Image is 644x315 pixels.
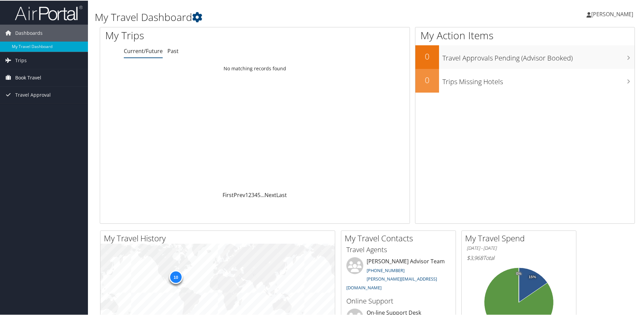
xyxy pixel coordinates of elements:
a: Last [276,191,287,198]
h2: 0 [415,74,439,85]
a: 2 [248,191,251,198]
div: 10 [169,270,183,283]
h2: My Travel Spend [465,232,576,243]
a: Past [167,47,179,54]
a: Current/Future [124,47,163,54]
a: [PERSON_NAME][EMAIL_ADDRESS][DOMAIN_NAME] [346,275,437,290]
span: Travel Approval [15,86,51,103]
h6: Total [467,253,571,261]
img: airportal-logo.png [15,4,83,20]
h2: My Travel History [104,232,335,243]
span: [PERSON_NAME] [591,10,633,17]
span: $3,968 [467,253,483,261]
li: [PERSON_NAME] Advisor Team [343,257,454,293]
h1: My Travel Dashboard [95,9,458,24]
a: 0Travel Approvals Pending (Advisor Booked) [415,45,635,68]
a: 5 [257,191,260,198]
tspan: 15% [529,274,536,278]
h2: 0 [415,50,439,62]
h3: Travel Approvals Pending (Advisor Booked) [442,49,635,62]
h6: [DATE] - [DATE] [467,244,571,251]
h2: My Travel Contacts [345,232,456,243]
h3: Online Support [346,296,451,305]
span: Trips [15,51,27,68]
td: No matching records found [100,62,410,74]
span: … [260,191,264,198]
a: Next [264,191,276,198]
h3: Trips Missing Hotels [442,73,635,86]
a: 1 [245,191,248,198]
a: Prev [234,191,245,198]
a: 3 [251,191,254,198]
span: Book Travel [15,69,41,86]
a: 4 [254,191,257,198]
span: Dashboards [15,24,43,41]
a: [PHONE_NUMBER] [367,267,405,273]
h1: My Action Items [415,28,635,42]
h1: My Trips [105,28,276,42]
a: First [223,191,234,198]
a: 0Trips Missing Hotels [415,68,635,92]
tspan: 0% [516,271,522,275]
h3: Travel Agents [346,244,451,254]
a: [PERSON_NAME] [586,3,640,24]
